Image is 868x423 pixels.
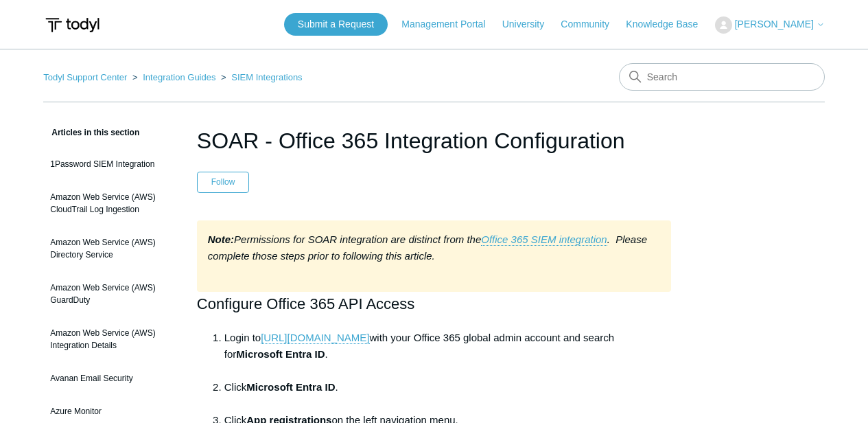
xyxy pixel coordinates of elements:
[197,292,671,316] h2: Configure Office 365 API Access
[561,17,623,32] a: Community
[43,128,139,137] span: Articles in this section
[43,365,176,391] a: Avanan Email Security
[502,17,558,32] a: University
[261,332,369,344] a: [URL][DOMAIN_NAME]
[401,17,499,32] a: Management Portal
[43,72,127,82] a: Todyl Support Center
[130,72,218,82] li: Integration Guides
[735,19,814,30] span: [PERSON_NAME]
[715,16,825,34] button: [PERSON_NAME]
[619,63,825,91] input: Search
[246,381,335,393] strong: Microsoft Entra ID
[43,151,176,177] a: 1Password SIEM Integration
[197,172,250,192] button: Follow Article
[43,72,130,82] li: Todyl Support Center
[43,184,176,222] a: Amazon Web Service (AWS) CloudTrail Log Ingestion
[218,72,303,82] li: SIEM Integrations
[43,12,102,38] img: Todyl Support Center Help Center home page
[231,72,302,82] a: SIEM Integrations
[43,320,176,358] a: Amazon Web Service (AWS) Integration Details
[143,72,215,82] a: Integration Guides
[43,275,176,313] a: Amazon Web Service (AWS) GuardDuty
[208,233,234,245] strong: Note:
[626,17,712,32] a: Knowledge Base
[236,348,325,360] strong: Microsoft Entra ID
[284,13,388,36] a: Submit a Request
[208,233,647,262] em: Permissions for SOAR integration are distinct from the . Please complete those steps prior to fol...
[197,124,671,157] h1: SOAR - Office 365 Integration Configuration
[224,330,671,379] li: Login to with your Office 365 global admin account and search for .
[43,229,176,268] a: Amazon Web Service (AWS) Directory Service
[224,379,671,412] li: Click .
[481,233,607,246] a: Office 365 SIEM integration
